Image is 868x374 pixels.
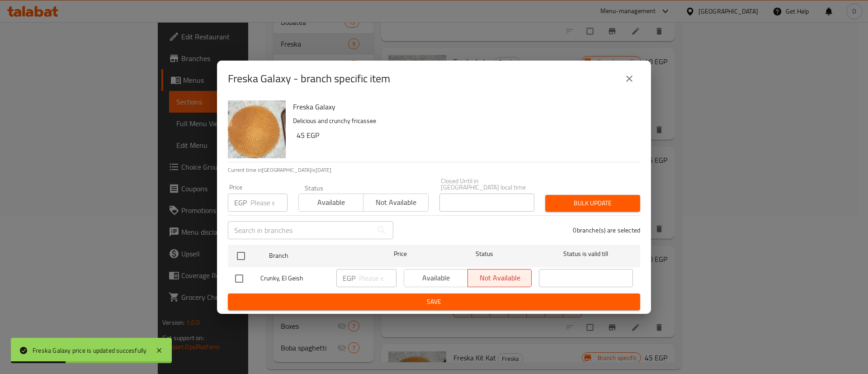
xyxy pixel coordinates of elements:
[228,221,373,239] input: Search in branches
[618,68,640,90] button: close
[302,196,360,209] span: Available
[545,195,640,212] button: Bulk update
[234,197,247,208] p: EGP
[552,198,633,209] span: Bulk update
[573,226,640,235] p: 0 branche(s) are selected
[235,296,633,308] span: Save
[539,248,633,260] span: Status is valid till
[343,273,355,284] p: EGP
[363,194,428,212] button: Not available
[367,196,425,209] span: Not available
[250,194,288,212] input: Please enter price
[33,346,146,355] div: Freska Galaxy price is updated succesfully
[359,269,396,287] input: Please enter price
[228,166,640,174] p: Current time in [GEOGRAPHIC_DATA] is [DATE]
[228,71,390,86] h2: Freska Galaxy - branch specific item
[260,273,329,284] span: Crunky, El Geish
[297,129,633,142] h6: 45 EGP
[298,194,363,212] button: Available
[228,294,640,310] button: Save
[370,248,430,260] span: Price
[228,100,286,158] img: Freska Galaxy
[293,115,633,127] p: Delicious and crunchy fricassee
[293,100,633,113] h6: Freska Galaxy
[269,250,363,261] span: Branch
[438,248,532,260] span: Status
